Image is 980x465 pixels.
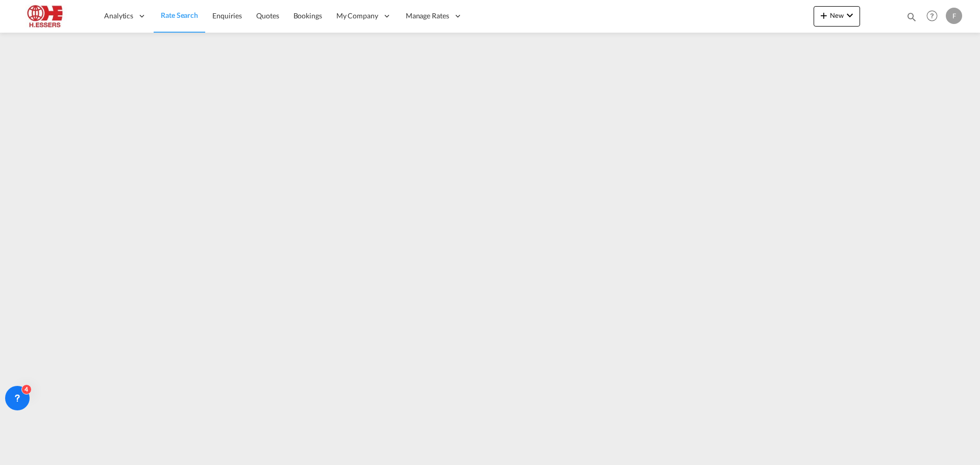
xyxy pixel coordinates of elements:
[923,7,946,26] div: Help
[946,8,962,24] div: F
[104,11,133,21] span: Analytics
[818,9,830,21] md-icon: icon-plus 400-fg
[818,11,856,19] span: New
[212,11,242,20] span: Enquiries
[906,11,917,22] md-icon: icon-magnify
[844,9,856,21] md-icon: icon-chevron-down
[814,6,860,27] button: icon-plus 400-fgNewicon-chevron-down
[293,11,322,20] span: Bookings
[406,11,449,21] span: Manage Rates
[923,7,941,25] span: Help
[336,11,378,21] span: My Company
[15,5,84,28] img: 690005f0ba9d11ee90968bb23dcea500.JPG
[256,11,279,20] span: Quotes
[906,11,917,27] div: icon-magnify
[161,11,198,19] span: Rate Search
